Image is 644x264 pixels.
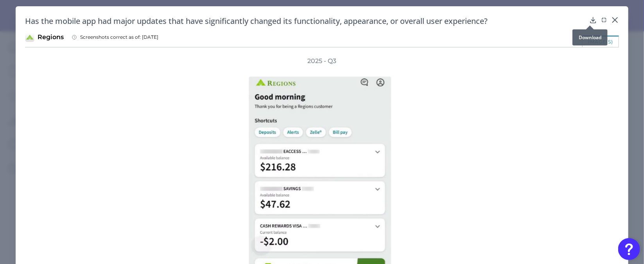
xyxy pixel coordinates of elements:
[25,33,34,42] img: Regions
[618,238,640,260] button: Open Resource Center
[38,33,64,42] span: Regions
[80,34,158,40] span: Screenshots correct as of: [DATE]
[308,57,337,65] h3: 2025 - Q3
[572,29,608,45] div: Download
[25,16,586,26] h2: Has the mobile app had major updates that have significantly changed its functionality, appearanc...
